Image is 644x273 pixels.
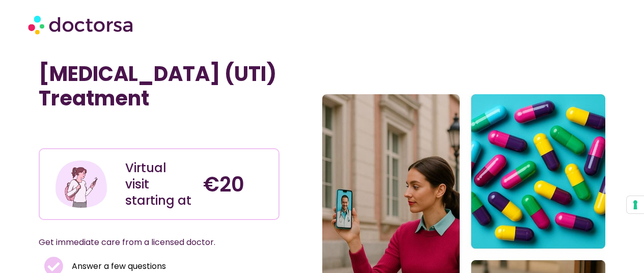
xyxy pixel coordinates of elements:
[39,62,279,111] h1: [MEDICAL_DATA] (UTI) Treatment
[39,235,255,250] p: Get immediate care from a licensed doctor.
[627,196,644,213] button: Your consent preferences for tracking technologies
[44,126,197,138] iframe: Customer reviews powered by Trustpilot
[54,157,108,211] img: Illustration depicting a young woman in a casual outfit, engaged with her smartphone. She has a p...
[203,172,271,197] h4: €20
[125,160,193,209] div: Virtual visit starting at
